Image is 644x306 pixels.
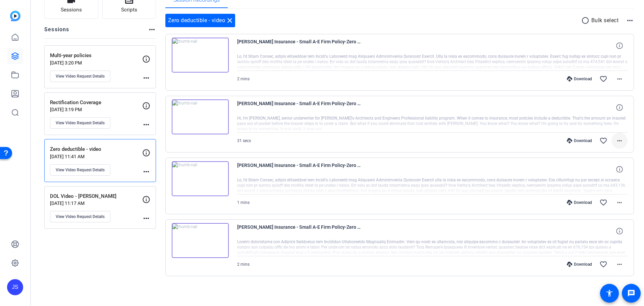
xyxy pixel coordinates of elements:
[237,262,250,267] span: 2 mins
[50,145,142,153] p: Zero deductible - video
[142,74,150,82] mat-icon: more_horiz
[172,38,229,73] img: thumb-nail
[615,199,624,207] mat-icon: more_horiz
[50,99,142,106] p: Rectification Coverage
[148,26,156,34] mat-icon: more_horiz
[226,16,234,25] mat-icon: close
[581,16,591,25] mat-icon: radio_button_unchecked
[172,161,229,196] img: thumb-nail
[142,121,150,129] mat-icon: more_horiz
[563,138,595,143] div: Download
[599,199,607,207] mat-icon: favorite_border
[56,167,105,173] span: View Video Request Details
[50,52,142,59] p: Multi-year policies
[50,60,142,65] p: [DATE] 3:20 PM
[61,6,82,14] span: Sessions
[50,211,110,222] button: View Video Request Details
[50,192,142,200] p: DOL Video - [PERSON_NAME]
[563,200,595,205] div: Download
[56,74,105,79] span: View Video Request Details
[50,201,142,206] p: [DATE] 11:17 AM
[7,279,23,295] div: JS
[56,120,105,126] span: View Video Request Details
[10,11,20,21] img: blue-gradient.svg
[142,214,150,222] mat-icon: more_horiz
[591,16,619,25] p: Bulk select
[237,138,251,143] span: 31 secs
[563,76,595,82] div: Download
[44,26,69,38] h2: Sessions
[615,137,624,145] mat-icon: more_horiz
[50,154,142,159] p: [DATE] 11:41 AM
[50,71,110,82] button: View Video Request Details
[50,107,142,112] p: [DATE] 3:19 PM
[627,289,635,297] mat-icon: message
[172,99,229,134] img: thumb-nail
[626,16,634,25] mat-icon: more_horiz
[50,117,110,129] button: View Video Request Details
[237,200,250,205] span: 1 mins
[563,262,595,267] div: Download
[599,75,607,83] mat-icon: favorite_border
[50,164,110,176] button: View Video Request Details
[237,99,361,116] span: [PERSON_NAME] Insurance - Small A-E Firm Policy-Zero deductible - video -1759852679763-webcam
[605,289,613,297] mat-icon: accessibility
[599,137,607,145] mat-icon: favorite_border
[142,168,150,176] mat-icon: more_horiz
[615,260,624,268] mat-icon: more_horiz
[172,223,229,258] img: thumb-nail
[237,38,361,54] span: [PERSON_NAME] Insurance - Small A-E Firm Policy-Zero deductible - video -1759852783634-webcam
[56,214,105,219] span: View Video Request Details
[237,77,250,81] span: 2 mins
[165,14,235,27] div: Zero deductible - video
[599,260,607,268] mat-icon: favorite_border
[615,75,624,83] mat-icon: more_horiz
[237,223,361,239] span: [PERSON_NAME] Insurance - Small A-E Firm Policy-Zero deductible - video -1759850858710-webcam
[237,161,361,177] span: [PERSON_NAME] Insurance - Small A-E Firm Policy-Zero deductible - video -1759852220074-webcam
[121,6,137,14] span: Scripts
